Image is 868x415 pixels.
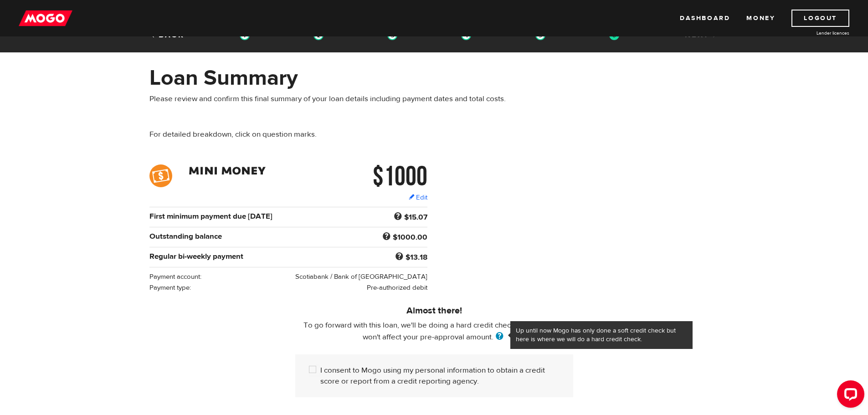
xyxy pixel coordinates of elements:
p: Please review and confirm this final summary of your loan details including payment dates and tot... [149,93,524,104]
a: Money [746,10,775,27]
img: mogo_logo-11ee424be714fa7cbb0f0f49df9e16ec.png [19,10,72,27]
b: $15.07 [404,212,427,222]
a: Edit [409,193,427,202]
p: For detailed breakdown, click on question marks. [149,129,524,140]
b: $13.18 [406,252,427,262]
h2: $1000 [339,164,427,187]
span: Payment account: [149,272,201,281]
span: Up until now Mogo has only done a soft credit check but here is where we will do a hard credit ch... [510,321,693,348]
h5: Almost there! [295,305,573,316]
input: I consent to Mogo using my personal information to obtain a credit score or report from a credit ... [309,365,320,376]
span: To go forward with this loan, we'll be doing a hard credit check. Don't worry, it won't affect yo... [303,320,565,342]
b: First minimum payment due [DATE] [149,211,272,221]
span: Payment type: [149,283,191,292]
b: $1000.00 [393,232,427,242]
b: Regular bi-weekly payment [149,251,243,261]
h1: Loan Summary [149,66,524,90]
span: Pre-authorized debit [367,283,427,292]
label: I consent to Mogo using my personal information to obtain a credit score or report from a credit ... [320,365,560,387]
b: Outstanding balance [149,231,222,241]
a: Logout [791,10,849,27]
a: Lender licences [781,30,849,36]
a: Dashboard [680,10,730,27]
span: Scotiabank / Bank of [GEOGRAPHIC_DATA] [295,272,427,281]
iframe: LiveChat chat widget [830,377,868,415]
